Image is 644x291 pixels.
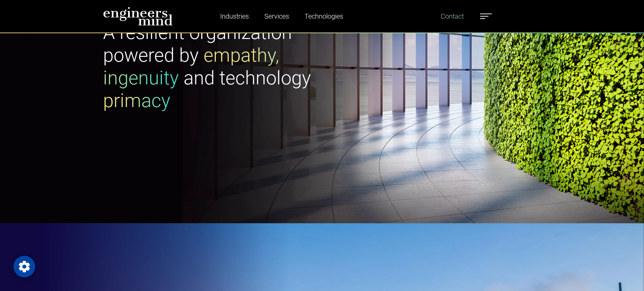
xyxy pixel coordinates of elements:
[103,21,318,112] h1: A resilient organization powered by and technology
[217,8,252,24] a: Industries
[262,8,292,24] a: Services
[103,44,279,89] span: empathy, ingenuity
[103,89,170,112] span: primacy
[103,7,173,26] img: logo
[302,8,346,24] a: Technologies
[438,8,467,24] a: Contact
